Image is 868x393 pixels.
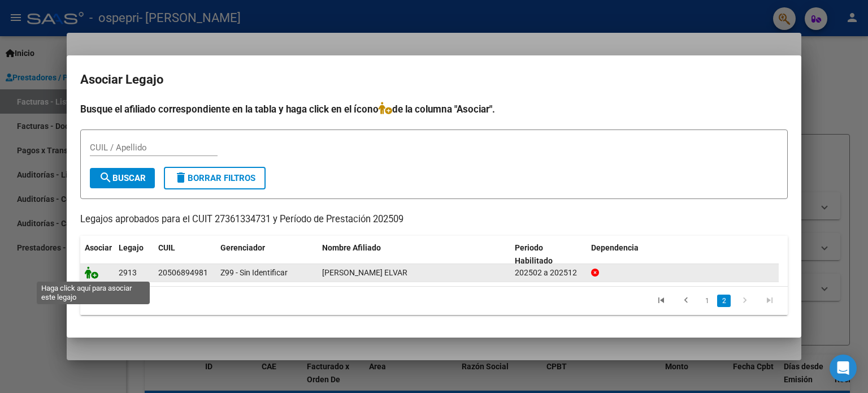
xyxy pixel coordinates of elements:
[119,243,144,252] span: Legajo
[80,102,788,116] h4: Busque el afiliado correspondiente en la tabla y haga click en el ícono de la columna "Asociar".
[80,236,114,273] datatable-header-cell: Asociar
[515,243,553,265] span: Periodo Habilitado
[80,69,788,90] h2: Asociar Legajo
[322,243,381,252] span: Nombre Afiliado
[220,268,288,277] span: Z99 - Sin Identificar
[700,295,714,307] a: 1
[99,173,146,183] span: Buscar
[510,236,587,273] datatable-header-cell: Periodo Habilitado
[90,168,155,188] button: Buscar
[164,167,266,189] button: Borrar Filtros
[318,236,510,273] datatable-header-cell: Nombre Afiliado
[80,213,788,227] p: Legajos aprobados para el CUIT 27361334731 y Período de Prestación 202509
[154,236,216,273] datatable-header-cell: CUIL
[587,236,779,273] datatable-header-cell: Dependencia
[515,266,582,279] div: 202502 a 202512
[698,291,715,310] li: page 1
[591,243,639,252] span: Dependencia
[174,173,255,183] span: Borrar Filtros
[830,355,857,382] div: Open Intercom Messenger
[119,268,137,277] span: 2913
[715,291,732,310] li: page 2
[322,268,407,277] span: RODRIGUEZ ZARCO LLACK ELVAR
[759,295,780,307] a: go to last page
[174,171,188,184] mat-icon: delete
[99,171,112,184] mat-icon: search
[158,243,175,252] span: CUIL
[675,295,697,307] a: go to previous page
[734,295,756,307] a: go to next page
[80,287,220,315] div: 6 registros
[158,266,208,279] div: 20506894981
[216,236,318,273] datatable-header-cell: Gerenciador
[650,295,672,307] a: go to first page
[220,243,265,252] span: Gerenciador
[85,243,112,252] span: Asociar
[114,236,154,273] datatable-header-cell: Legajo
[717,295,731,307] a: 2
